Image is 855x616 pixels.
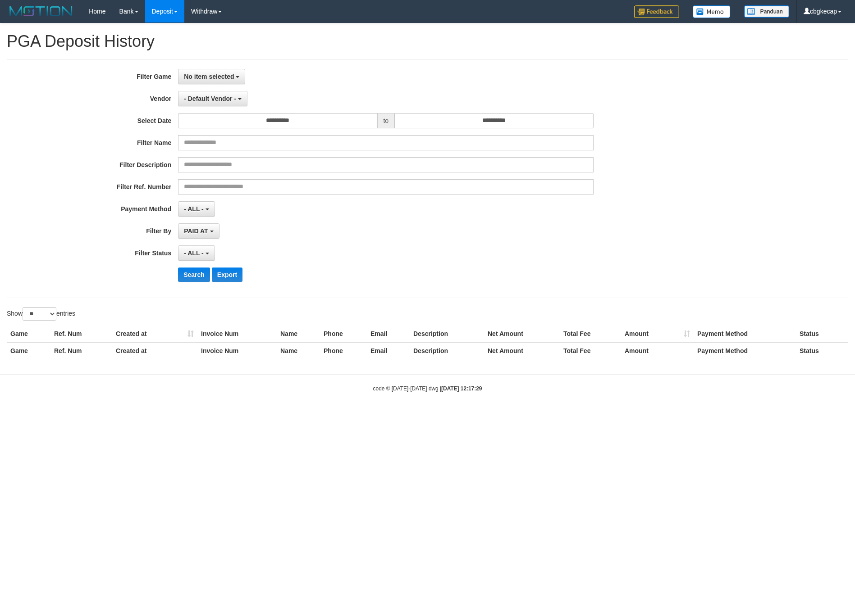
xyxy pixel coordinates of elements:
[50,326,112,342] th: Ref. Num
[320,342,367,359] th: Phone
[212,267,242,282] button: Export
[377,113,394,128] span: to
[112,326,197,342] th: Created at
[441,385,482,392] strong: [DATE] 12:17:29
[560,326,621,342] th: Total Fee
[184,227,208,235] span: PAID AT
[694,326,796,342] th: Payment Method
[184,249,204,257] span: - ALL -
[484,326,560,342] th: Net Amount
[7,307,75,321] label: Show entries
[320,326,367,342] th: Phone
[796,342,848,359] th: Status
[7,5,75,18] img: MOTION_logo.png
[178,201,215,217] button: - ALL -
[277,326,320,342] th: Name
[693,5,731,18] img: Button%20Memo.svg
[277,342,320,359] th: Name
[178,267,210,282] button: Search
[373,385,482,392] small: code © [DATE]-[DATE] dwg |
[634,5,679,18] img: Feedback.jpg
[23,307,56,321] select: Showentries
[7,326,50,342] th: Game
[7,342,50,359] th: Game
[367,326,410,342] th: Email
[112,342,197,359] th: Created at
[694,342,796,359] th: Payment Method
[178,69,245,84] button: No item selected
[197,326,277,342] th: Invoice Num
[744,5,789,18] img: panduan.png
[796,326,848,342] th: Status
[410,342,484,359] th: Description
[621,326,694,342] th: Amount
[410,326,484,342] th: Description
[621,342,694,359] th: Amount
[184,73,234,80] span: No item selected
[484,342,560,359] th: Net Amount
[197,342,277,359] th: Invoice Num
[560,342,621,359] th: Total Fee
[184,95,236,102] span: - Default Vendor -
[7,32,848,50] h1: PGA Deposit History
[367,342,410,359] th: Email
[178,223,219,239] button: PAID AT
[50,342,112,359] th: Ref. Num
[184,205,204,213] span: - ALL -
[178,91,247,106] button: - Default Vendor -
[178,245,215,261] button: - ALL -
